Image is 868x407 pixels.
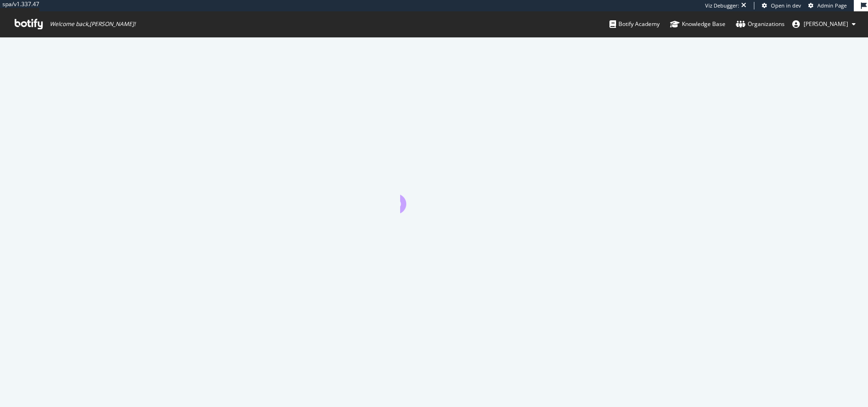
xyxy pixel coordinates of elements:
[609,11,660,37] a: Botify Academy
[50,20,135,28] span: Welcome back, [PERSON_NAME] !
[785,17,863,32] button: [PERSON_NAME]
[804,20,848,28] span: Nathalie Geoffrin
[808,2,847,9] a: Admin Page
[609,19,660,29] div: Botify Academy
[670,19,725,29] div: Knowledge Base
[762,2,801,9] a: Open in dev
[736,19,785,29] div: Organizations
[817,2,847,9] span: Admin Page
[705,2,739,9] div: Viz Debugger:
[670,11,725,37] a: Knowledge Base
[771,2,801,9] span: Open in dev
[736,11,785,37] a: Organizations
